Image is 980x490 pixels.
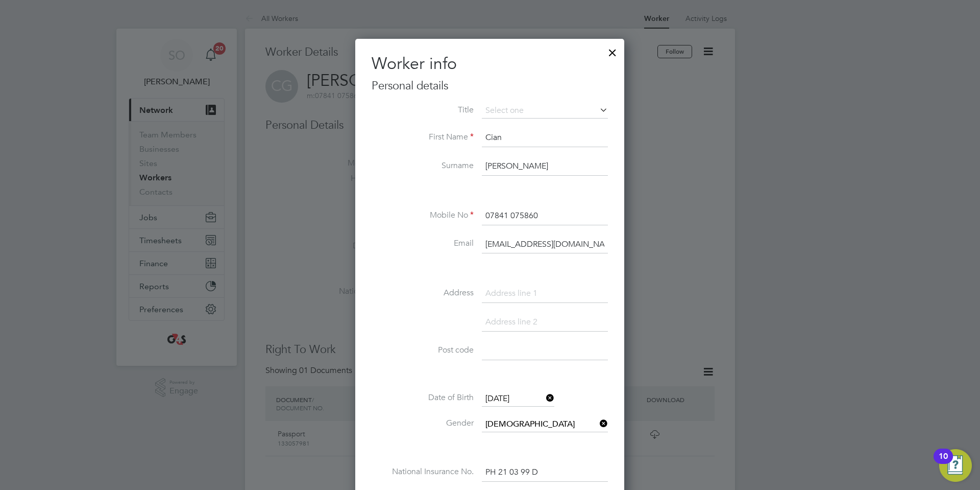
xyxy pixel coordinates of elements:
[372,132,474,143] label: First Name
[482,103,608,119] input: Select one
[372,238,474,249] label: Email
[372,392,474,403] label: Date of Birth
[372,345,474,356] label: Post code
[372,79,608,94] h3: Personal details
[482,391,554,407] input: Select one
[372,53,608,75] h2: Worker info
[482,285,608,303] input: Address line 1
[372,210,474,221] label: Mobile No
[939,449,972,482] button: Open Resource Center, 10 new notifications
[482,313,608,332] input: Address line 2
[939,456,948,470] div: 10
[372,288,474,298] label: Address
[372,466,474,477] label: National Insurance No.
[372,418,474,429] label: Gender
[372,160,474,171] label: Surname
[372,105,474,115] label: Title
[482,417,608,432] input: Select one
